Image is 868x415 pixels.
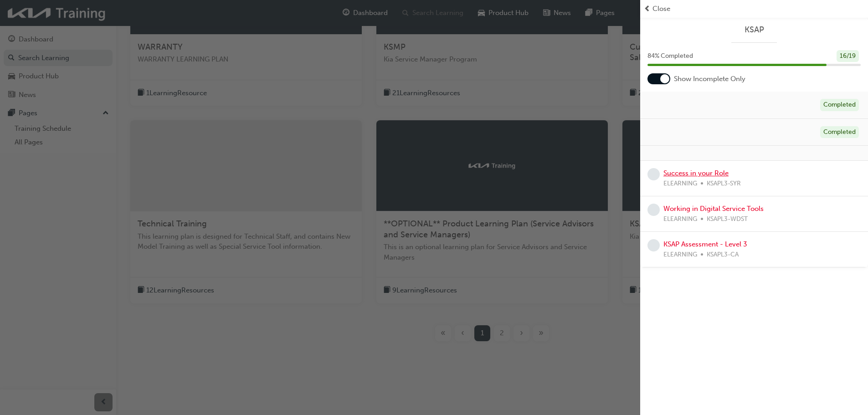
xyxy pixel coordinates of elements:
span: prev-icon [644,4,651,14]
a: KSAP Assessment - Level 3 [663,240,747,248]
span: ELEARNING [663,250,697,260]
div: Completed [820,99,859,111]
span: learningRecordVerb_NONE-icon [647,204,660,216]
span: Close [652,4,670,14]
a: KSAP [647,25,861,35]
span: learningRecordVerb_NONE-icon [647,239,660,251]
span: KSAPL3-WDST [707,214,748,225]
span: KSAPL3-SYR [707,179,741,189]
button: prev-iconClose [644,4,864,14]
span: ELEARNING [663,179,697,189]
span: learningRecordVerb_NONE-icon [647,168,660,180]
div: 16 / 19 [837,50,859,62]
span: ELEARNING [663,214,697,225]
div: Completed [820,126,859,138]
a: Success in your Role [663,169,729,177]
span: KSAPL3-CA [707,250,739,260]
span: Show Incomplete Only [674,74,745,84]
a: Working in Digital Service Tools [663,205,764,213]
span: 84 % Completed [647,51,693,61]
